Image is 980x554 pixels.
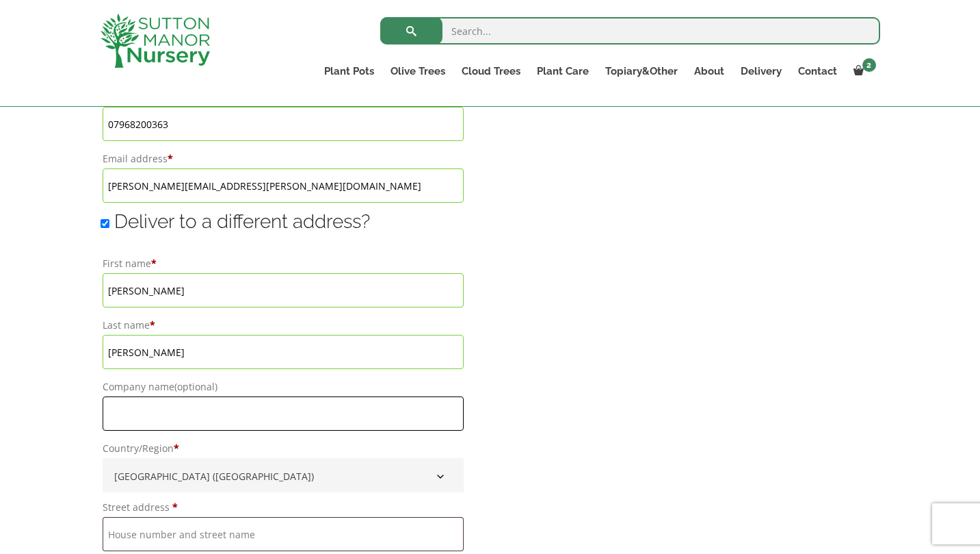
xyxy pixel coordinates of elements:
input: Search... [380,17,880,45]
a: Plant Care [529,62,597,81]
span: 2 [862,58,876,72]
a: Topiary&Other [597,62,686,81]
label: First name [103,254,464,273]
a: Delivery [732,62,790,81]
a: Olive Trees [382,62,453,81]
a: 2 [845,62,880,81]
a: About [686,62,732,81]
label: Country/Region [103,439,464,458]
span: Deliver to a different address? [114,210,370,233]
label: Street address [103,498,464,517]
label: Company name [103,377,464,396]
img: logo [101,14,210,68]
input: Deliver to a different address? [101,219,109,228]
input: House number and street name [103,517,464,551]
a: Contact [790,62,845,81]
span: United Kingdom (UK) [109,465,458,488]
span: Country/Region [103,458,464,492]
label: Last name [103,316,464,335]
a: Plant Pots [316,62,382,81]
label: Email address [103,149,464,168]
a: Cloud Trees [453,62,529,81]
span: (optional) [174,380,217,393]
